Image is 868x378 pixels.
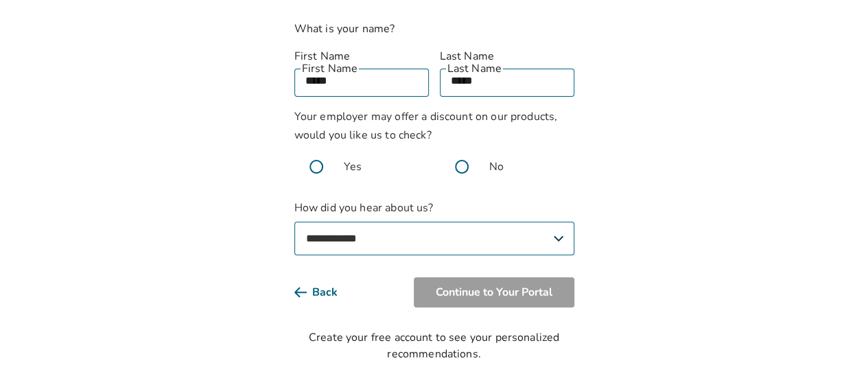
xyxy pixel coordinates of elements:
label: Last Name [440,48,574,64]
button: Continue to Your Portal [414,277,574,307]
label: First Name [294,48,429,64]
span: No [489,158,504,175]
button: Back [294,277,360,307]
span: Your employer may offer a discount on our products, would you like us to check? [294,109,558,143]
label: How did you hear about us? [294,200,574,255]
iframe: Chat Widget [799,312,868,378]
div: Create your free account to see your personalized recommendations. [294,329,574,362]
label: What is your name? [294,21,395,36]
select: How did you hear about us? [294,222,574,255]
span: Yes [344,158,362,175]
